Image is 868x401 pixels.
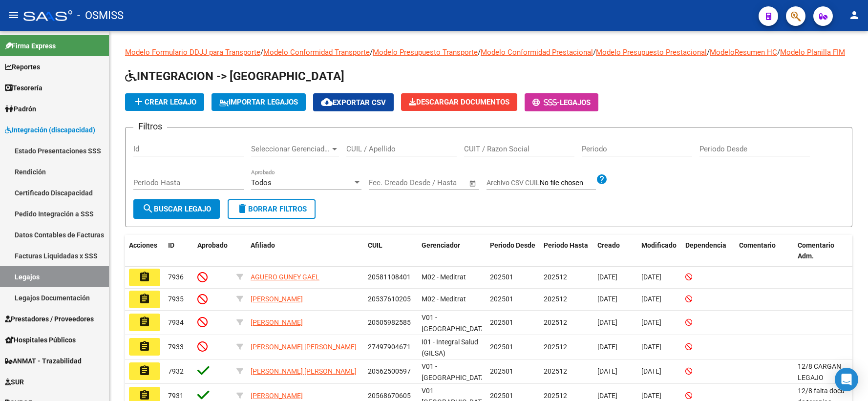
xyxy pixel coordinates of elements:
span: 7934 [168,318,184,326]
span: V01 - [GEOGRAPHIC_DATA] [422,362,487,381]
span: M02 - Meditrat [422,273,466,281]
span: [PERSON_NAME] [PERSON_NAME] [251,343,357,351]
span: - [532,98,560,107]
span: Descargar Documentos [409,98,509,106]
span: Prestadores / Proveedores [5,314,94,324]
span: 20505982585 [368,318,411,326]
span: [PERSON_NAME] [251,295,303,303]
span: AGUERO GUNEY GAEL [251,273,319,281]
a: Modelo Conformidad Transporte [263,48,370,57]
a: Modelo Formulario DDJJ para Transporte [125,48,260,57]
mat-icon: cloud_download [321,96,333,108]
span: [DATE] [597,392,617,400]
span: 20537610205 [368,295,411,303]
span: Seleccionar Gerenciador [251,145,330,153]
span: 202501 [490,273,513,281]
mat-icon: assignment [139,365,150,377]
span: SUR [5,377,24,387]
mat-icon: assignment [139,389,150,401]
span: Dependencia [685,241,726,249]
input: Start date [369,178,401,187]
span: Modificado [641,241,677,249]
span: - OSMISS [77,5,124,26]
span: [DATE] [641,295,661,303]
span: V01 - [GEOGRAPHIC_DATA] [422,314,487,333]
span: [PERSON_NAME] [PERSON_NAME] [251,367,357,375]
span: [PERSON_NAME] [251,392,303,400]
span: Creado [597,241,620,249]
span: Periodo Hasta [544,241,588,249]
datatable-header-cell: Creado [593,235,637,267]
span: Afiliado [251,241,275,249]
span: [DATE] [597,318,617,326]
span: 202512 [544,392,567,400]
span: Firma Express [5,41,56,51]
datatable-header-cell: Gerenciador [418,235,486,267]
datatable-header-cell: CUIL [364,235,418,267]
button: Borrar Filtros [228,199,316,219]
span: [DATE] [597,343,617,351]
span: ANMAT - Trazabilidad [5,356,82,366]
input: End date [409,178,457,187]
span: 7931 [168,392,184,400]
span: 202501 [490,318,513,326]
button: -Legajos [525,93,598,111]
mat-icon: person [848,9,860,21]
button: Open calendar [467,178,479,189]
div: Open Intercom Messenger [835,368,858,391]
span: [DATE] [641,273,661,281]
mat-icon: assignment [139,293,150,305]
mat-icon: menu [8,9,20,21]
a: Modelo Presupuesto Prestacional [596,48,707,57]
span: 20562500597 [368,367,411,375]
a: Modelo Planilla FIM [780,48,845,57]
span: Legajos [560,98,591,107]
a: Modelo Presupuesto Transporte [373,48,478,57]
span: Borrar Filtros [236,205,307,213]
span: 202512 [544,367,567,375]
mat-icon: delete [236,203,248,214]
span: Exportar CSV [321,98,386,107]
button: Descargar Documentos [401,93,517,111]
input: Archivo CSV CUIL [540,179,596,188]
span: 7936 [168,273,184,281]
span: 202501 [490,343,513,351]
span: 202512 [544,273,567,281]
span: Aprobado [197,241,228,249]
span: [DATE] [641,343,661,351]
span: [PERSON_NAME] [251,318,303,326]
span: Padrón [5,104,36,114]
datatable-header-cell: Comentario Adm. [794,235,852,267]
span: 7935 [168,295,184,303]
datatable-header-cell: Dependencia [681,235,735,267]
span: IMPORTAR LEGAJOS [219,98,298,106]
span: Buscar Legajo [142,205,211,213]
datatable-header-cell: Periodo Hasta [540,235,593,267]
span: ID [168,241,174,249]
span: 202512 [544,343,567,351]
span: Archivo CSV CUIL [487,179,540,187]
button: Buscar Legajo [133,199,220,219]
span: Comentario [739,241,776,249]
span: Comentario Adm. [798,241,834,260]
span: 202512 [544,318,567,326]
span: I01 - Integral Salud (GILSA) [422,338,478,357]
span: [DATE] [597,367,617,375]
span: [DATE] [641,392,661,400]
datatable-header-cell: Comentario [735,235,794,267]
datatable-header-cell: Afiliado [247,235,364,267]
span: 7933 [168,343,184,351]
mat-icon: help [596,173,608,185]
span: Hospitales Públicos [5,335,76,345]
button: Exportar CSV [313,93,394,111]
span: Crear Legajo [133,98,196,106]
a: Modelo Conformidad Prestacional [481,48,593,57]
datatable-header-cell: Aprobado [193,235,233,267]
span: [DATE] [641,318,661,326]
mat-icon: search [142,203,154,214]
mat-icon: assignment [139,316,150,328]
datatable-header-cell: Acciones [125,235,164,267]
datatable-header-cell: Periodo Desde [486,235,540,267]
span: CUIL [368,241,382,249]
span: 202501 [490,295,513,303]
